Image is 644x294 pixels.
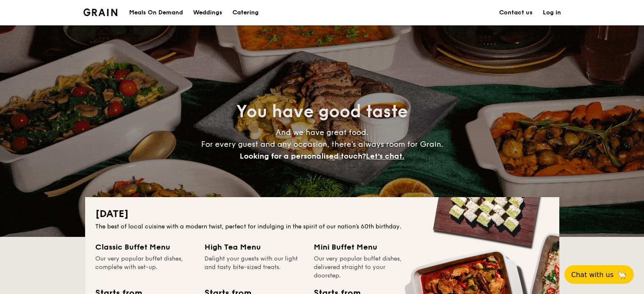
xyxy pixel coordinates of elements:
div: Delight your guests with our light and tasty bite-sized treats. [205,255,304,280]
a: Logotype [83,8,118,16]
div: The best of local cuisine with a modern twist, perfect for indulging in the spirit of our nation’... [95,223,549,231]
span: Chat with us [571,271,614,279]
div: Our very popular buffet dishes, delivered straight to your doorstep. [314,255,413,280]
span: 🦙 [617,270,627,280]
img: Grain [83,8,118,16]
div: Mini Buffet Menu [314,241,413,253]
div: High Tea Menu [205,241,304,253]
span: Let's chat. [366,151,404,161]
div: Our very popular buffet dishes, complete with set-up. [95,255,194,280]
div: Classic Buffet Menu [95,241,194,253]
span: And we have great food. For every guest and any occasion, there’s always room for Grain. [201,128,443,161]
span: Looking for a personalised touch? [240,151,366,161]
button: Chat with us🦙 [564,265,634,284]
span: You have good taste [236,102,408,122]
h2: [DATE] [95,207,549,221]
